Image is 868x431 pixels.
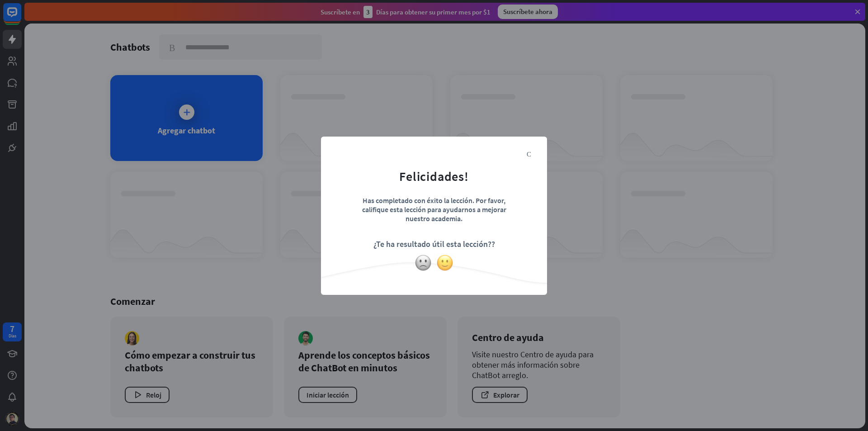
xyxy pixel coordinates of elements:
[399,168,469,185] div: Felicidades!
[415,254,432,271] img: cara ligeramente fruncida
[355,196,513,227] div: Has completado con éxito la lección. Por favor, califique esta lección para ayudarnos a mejorar n...
[7,4,34,31] button: Open LiveChat chat widget
[436,254,453,271] img: cara ligeramente sonriente
[373,239,495,249] div: ¿Te ha resultado útil esta lección??
[527,150,531,157] i: Cerrar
